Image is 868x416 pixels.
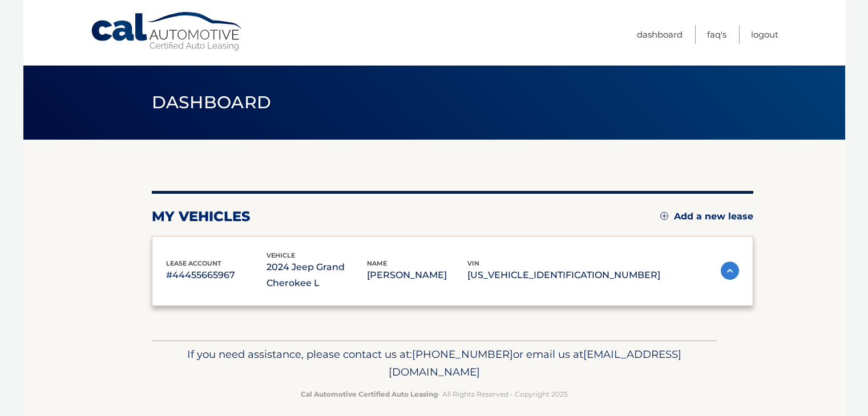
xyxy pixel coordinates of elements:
[152,208,251,225] h2: my vehicles
[301,390,438,398] strong: Cal Automotive Certified Auto Leasing
[159,388,709,400] p: - All Rights Reserved - Copyright 2025
[660,211,753,222] a: Add a new lease
[152,92,272,113] span: Dashboard
[367,267,467,283] p: [PERSON_NAME]
[90,11,244,52] a: Cal Automotive
[467,267,660,283] p: [US_VEHICLE_IDENTIFICATION_NUMBER]
[660,212,668,220] img: add.svg
[159,345,709,382] p: If you need assistance, please contact us at: or email us at
[267,259,367,291] p: 2024 Jeep Grand Cherokee L
[166,259,221,267] span: lease account
[721,262,739,280] img: accordion-active.svg
[751,25,778,44] a: Logout
[166,267,267,283] p: #44455665967
[467,259,479,267] span: vin
[637,25,683,44] a: Dashboard
[367,259,387,267] span: name
[707,25,726,44] a: FAQ's
[267,251,295,259] span: vehicle
[412,348,513,361] span: [PHONE_NUMBER]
